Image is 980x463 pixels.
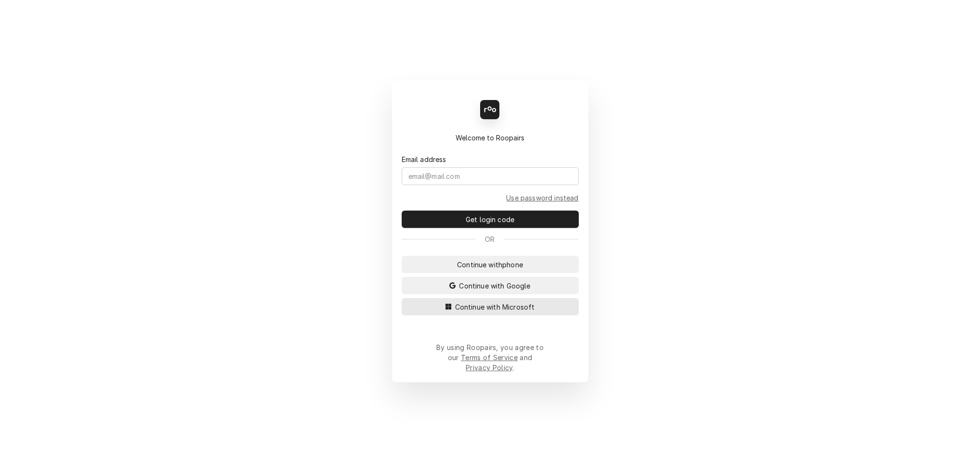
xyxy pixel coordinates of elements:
span: Continue with phone [455,260,525,270]
label: Email address [402,154,446,164]
button: Continue with Microsoft [402,298,579,315]
div: Welcome to Roopairs [402,133,579,143]
div: By using Roopairs, you agree to our and . [436,342,544,373]
div: Or [402,234,579,244]
span: Get login code [464,214,516,225]
span: Continue with Microsoft [453,302,537,312]
input: email@mail.com [402,167,579,185]
span: Continue with Google [457,281,532,291]
a: Go to Email and password form [506,193,578,203]
button: Get login code [402,211,579,228]
button: Continue withphone [402,256,579,273]
a: Privacy Policy [466,363,512,372]
a: Terms of Service [461,353,518,362]
button: Continue with Google [402,277,579,294]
